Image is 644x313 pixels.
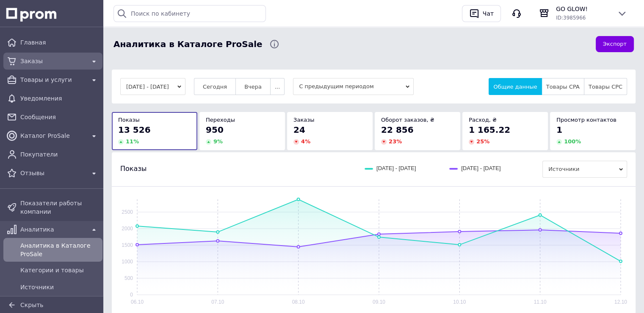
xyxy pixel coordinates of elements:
[373,299,385,305] text: 09.10
[293,125,305,135] span: 24
[589,84,622,90] span: Товары CPC
[489,78,542,95] button: Общие данные
[469,117,497,123] span: Расход, ₴
[293,78,414,95] span: С предыдущим периодом
[293,117,314,123] span: Заказы
[118,117,140,123] span: Показы
[122,242,133,248] text: 1500
[20,150,99,159] span: Покупатели
[124,275,133,281] text: 500
[556,125,562,135] span: 1
[546,84,580,90] span: Товары CPA
[131,299,144,305] text: 06.10
[20,131,86,140] span: Каталог ProSale
[20,241,99,258] span: Аналитика в Каталоге ProSale
[381,117,434,123] span: Оборот заказов, ₴
[614,299,627,305] text: 12.10
[564,138,581,145] span: 100 %
[596,36,634,53] button: Экспорт
[381,125,414,135] span: 22 856
[20,94,99,103] span: Уведомления
[122,259,133,265] text: 1000
[120,164,146,173] span: Показы
[20,57,86,65] span: Заказы
[20,169,86,177] span: Отзывы
[493,84,537,90] span: Общие данные
[270,78,285,95] button: ...
[122,226,133,232] text: 2000
[213,138,223,145] span: 9 %
[20,199,99,216] span: Показатели работы компании
[20,266,99,274] span: Категории и товары
[20,113,99,121] span: Сообщения
[120,78,185,95] button: [DATE] - [DATE]
[476,138,489,145] span: 25 %
[118,125,151,135] span: 13 526
[20,283,99,291] span: Источники
[244,84,262,90] span: Вчера
[194,78,236,95] button: Сегодня
[533,299,546,305] text: 11.10
[130,292,133,298] text: 0
[113,5,266,22] input: Поиск по кабинету
[20,225,86,234] span: Аналитика
[275,84,280,90] span: ...
[462,5,501,22] button: Чат
[301,138,310,145] span: 4 %
[389,138,402,145] span: 23 %
[126,138,139,145] span: 11 %
[542,161,627,178] span: Источники
[206,117,235,123] span: Переходы
[292,299,305,305] text: 08.10
[20,75,86,84] span: Товары и услуги
[481,7,495,20] div: Чат
[556,15,586,21] span: ID: 3985966
[20,302,44,308] span: Скрыть
[113,38,263,50] span: Аналитика в Каталоге ProSale
[211,299,224,305] text: 07.10
[206,125,224,135] span: 950
[453,299,466,305] text: 10.10
[20,38,99,47] span: Главная
[556,117,616,123] span: Просмотр контактов
[122,209,133,215] text: 2500
[203,84,227,90] span: Сегодня
[235,78,271,95] button: Вчера
[584,78,627,95] button: Товары CPC
[542,78,584,95] button: Товары CPA
[556,5,610,13] span: GO GLOW!
[469,125,510,135] span: 1 165.22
